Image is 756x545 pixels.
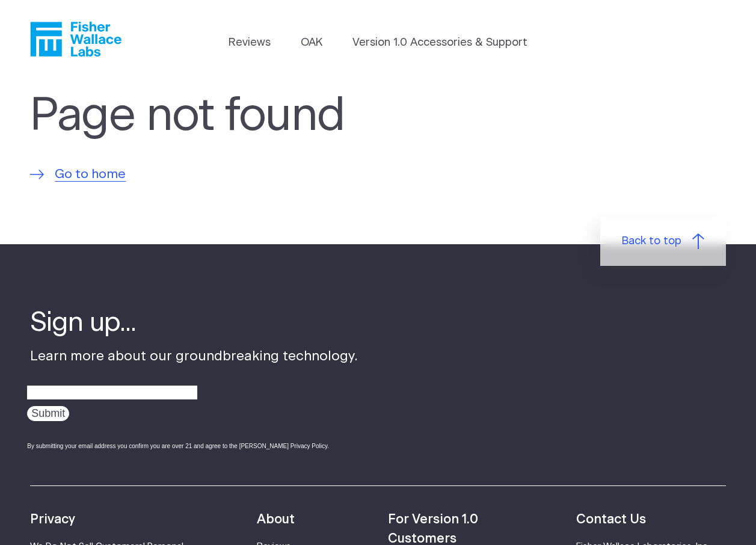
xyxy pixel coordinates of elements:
strong: About [257,513,295,526]
span: Back to top [622,233,681,250]
strong: Privacy [30,513,75,526]
div: Learn more about our groundbreaking technology. [30,305,358,461]
a: Back to top [600,217,726,266]
strong: Contact Us [576,513,646,526]
h1: Page not found [30,89,511,143]
span: Go to home [55,165,126,184]
div: By submitting your email address you confirm you are over 21 and agree to the [PERSON_NAME] Priva... [27,442,358,451]
a: Reviews [229,35,271,51]
h4: Sign up... [30,305,358,341]
a: Fisher Wallace [30,22,121,57]
input: Submit [27,406,69,421]
strong: For Version 1.0 Customers [388,513,478,545]
a: Go to home [30,165,126,184]
a: OAK [301,35,322,51]
a: Version 1.0 Accessories & Support [352,35,527,51]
